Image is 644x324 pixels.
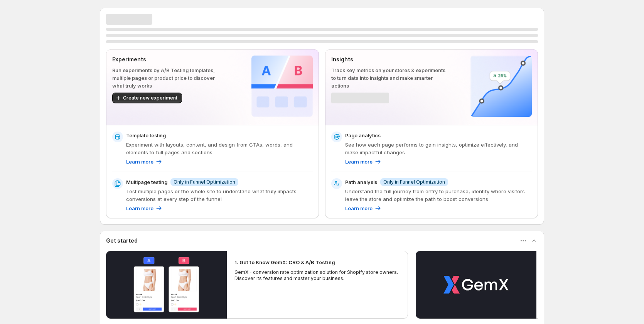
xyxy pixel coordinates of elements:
[106,251,227,319] button: Play video
[331,56,446,63] p: Insights
[345,187,532,203] p: Understand the full journey from entry to purchase, identify where visitors leave the store and o...
[126,141,313,156] p: Experiment with layouts, content, and design from CTAs, words, and elements to full pages and sec...
[112,93,182,103] button: Create new experiment
[345,178,377,186] p: Path analysis
[345,141,532,156] p: See how each page performs to gain insights, optimize effectively, and make impactful changes
[126,158,153,165] p: Learn more
[470,56,532,117] img: Insights
[234,258,335,266] h2: 1. Get to Know GemX: CRO & A/B Testing
[383,179,445,185] span: Only in Funnel Optimization
[331,66,446,89] p: Track key metrics on your stores & experiments to turn data into insights and make smarter actions
[112,66,227,89] p: Run experiments by A/B Testing templates, multiple pages or product price to discover what truly ...
[345,158,373,165] p: Learn more
[345,204,382,212] a: Learn more
[126,158,163,165] a: Learn more
[126,187,313,203] p: Test multiple pages or the whole site to understand what truly impacts conversions at every step ...
[106,237,138,245] h3: Get started
[126,178,167,186] p: Multipage testing
[345,204,373,212] p: Learn more
[112,56,227,63] p: Experiments
[126,204,163,212] a: Learn more
[345,158,382,165] a: Learn more
[126,204,153,212] p: Learn more
[251,56,313,117] img: Experiments
[123,95,177,101] span: Create new experiment
[234,269,400,282] p: GemX - conversion rate optimization solution for Shopify store owners. Discover its features and ...
[126,132,166,139] p: Template testing
[416,251,536,319] button: Play video
[174,179,235,185] span: Only in Funnel Optimization
[345,132,381,139] p: Page analytics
